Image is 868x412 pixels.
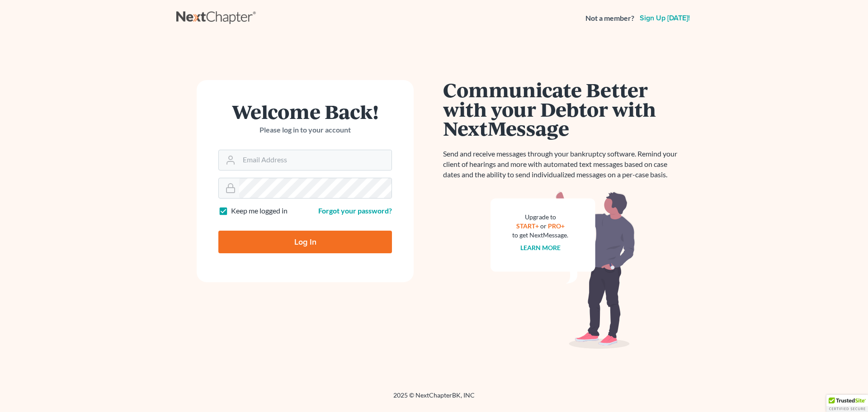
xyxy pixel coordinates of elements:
[218,102,392,121] h1: Welcome Back!
[585,13,634,24] strong: Not a member?
[512,231,568,240] div: to get NextMessage.
[512,213,568,222] div: Upgrade to
[218,231,392,253] input: Log In
[638,14,692,22] a: Sign up [DATE]!
[548,222,565,230] a: PRO+
[218,125,392,135] p: Please log in to your account
[176,391,692,407] div: 2025 © NextChapterBK, INC
[516,222,539,230] a: START+
[540,222,547,230] span: or
[239,150,392,170] input: Email Address
[443,149,683,180] p: Send and receive messages through your bankruptcy software. Remind your client of hearings and mo...
[491,191,635,349] img: nextmessage_bg-59042aed3d76b12b5cd301f8e5b87938c9018125f34e5fa2b7a6b67550977c72.svg
[318,206,392,215] a: Forgot your password?
[826,395,868,412] div: TrustedSite Certified
[231,206,288,216] label: Keep me logged in
[520,244,561,251] a: Learn more
[443,80,683,138] h1: Communicate Better with your Debtor with NextMessage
